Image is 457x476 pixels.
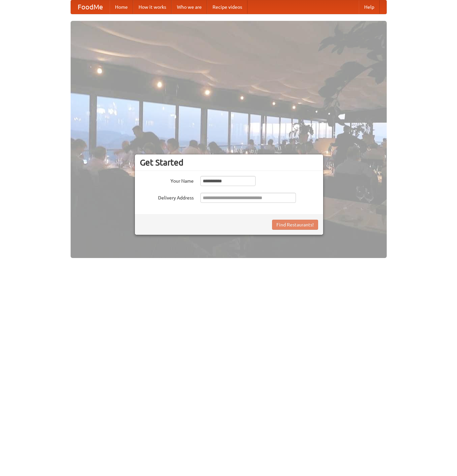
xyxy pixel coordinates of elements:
[110,0,133,14] a: Home
[140,193,194,201] label: Delivery Address
[71,0,110,14] a: FoodMe
[140,157,318,168] h3: Get Started
[133,0,172,14] a: How it works
[140,176,194,184] label: Your Name
[359,0,380,14] a: Help
[272,220,318,230] button: Find Restaurants!
[207,0,247,14] a: Recipe videos
[172,0,207,14] a: Who we are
